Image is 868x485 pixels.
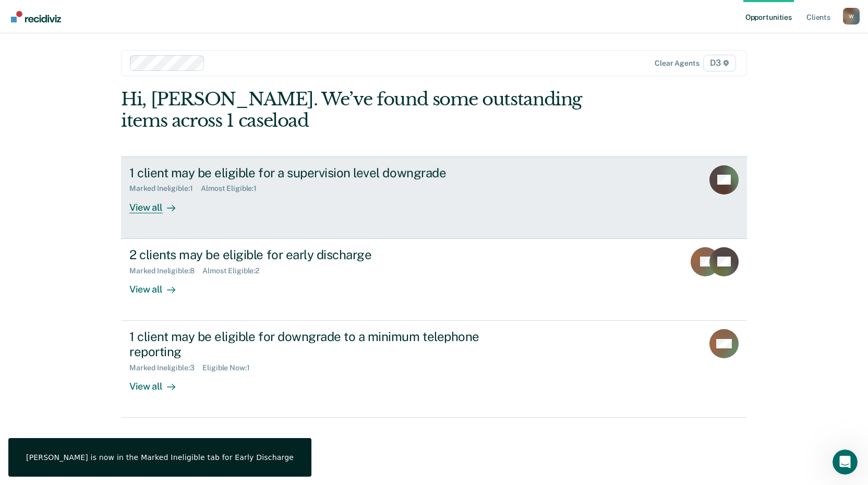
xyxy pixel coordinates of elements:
[129,329,496,359] div: 1 client may be eligible for downgrade to a minimum telephone reporting
[129,184,201,193] div: Marked Ineligible : 1
[843,8,860,25] div: W
[129,372,188,392] div: View all
[843,8,860,25] button: Profile dropdown button
[121,156,747,239] a: 1 client may be eligible for a supervision level downgradeMarked Ineligible:1Almost Eligible:1Vie...
[833,450,858,475] iframe: Intercom live chat
[202,363,258,372] div: Eligible Now : 1
[26,453,294,462] div: [PERSON_NAME] is now in the Marked Ineligible tab for Early Discharge
[201,184,265,193] div: Almost Eligible : 1
[202,266,268,275] div: Almost Eligible : 2
[11,11,61,22] img: Recidiviz
[655,59,699,68] div: Clear agents
[121,321,747,418] a: 1 client may be eligible for downgrade to a minimum telephone reportingMarked Ineligible:3Eligibl...
[121,89,622,131] div: Hi, [PERSON_NAME]. We’ve found some outstanding items across 1 caseload
[703,55,736,71] span: D3
[129,247,496,262] div: 2 clients may be eligible for early discharge
[129,363,202,372] div: Marked Ineligible : 3
[129,165,496,180] div: 1 client may be eligible for a supervision level downgrade
[121,239,747,321] a: 2 clients may be eligible for early dischargeMarked Ineligible:8Almost Eligible:2View all
[129,193,188,213] div: View all
[129,275,188,295] div: View all
[129,266,202,275] div: Marked Ineligible : 8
